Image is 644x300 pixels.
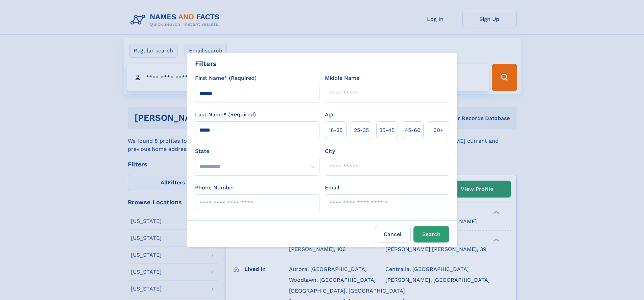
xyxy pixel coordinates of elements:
label: City [325,147,335,155]
span: 45‑60 [405,126,421,134]
div: Filters [195,59,217,69]
button: Search [413,226,449,243]
label: Cancel [375,226,411,243]
label: State [195,147,319,155]
label: Phone Number [195,184,235,192]
label: Middle Name [325,74,359,82]
span: 25‑35 [354,126,369,134]
label: Age [325,111,335,119]
label: Email [325,184,339,192]
span: 60+ [433,126,444,134]
span: 18‑25 [329,126,342,134]
label: Last Name* (Required) [195,111,256,119]
span: 35‑45 [379,126,395,134]
label: First Name* (Required) [195,74,257,82]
